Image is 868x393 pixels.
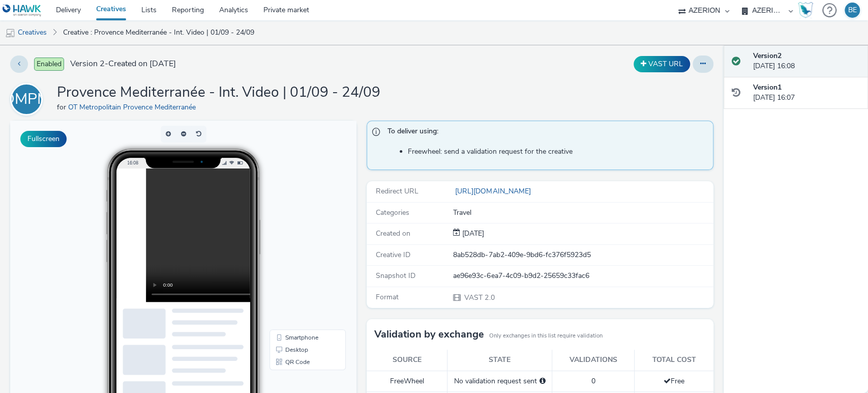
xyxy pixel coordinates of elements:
button: Fullscreen [20,131,67,147]
span: Format [376,292,399,302]
th: Total cost [635,350,713,371]
img: Hawk Academy [798,2,813,18]
div: ae96e93c-6ea7-4c09-b9d2-25659c33fac6 [453,271,712,281]
small: Only exchanges in this list require validation [489,332,603,340]
span: Enabled [34,58,64,71]
strong: Version 1 [753,82,782,92]
strong: Version 2 [753,51,782,61]
a: Creative : Provence Mediterranée - Int. Video | 01/09 - 24/09 [58,20,259,45]
div: [DATE] 16:07 [753,82,860,103]
span: To deliver using: [387,126,702,139]
span: Redirect URL [376,186,418,196]
div: 8ab528db-7ab2-409e-9bd6-fc376f5923d5 [453,250,712,260]
div: Travel [453,208,712,218]
li: Smartphone [261,211,334,223]
span: 16:08 [117,39,128,45]
span: Version 2 - Created on [DATE] [70,58,176,70]
a: [URL][DOMAIN_NAME] [453,186,534,196]
th: Source [367,350,447,371]
a: Hawk Academy [798,2,817,18]
li: QR Code [261,235,334,247]
a: OMPM [10,94,47,104]
h3: Validation by exchange [374,327,484,342]
span: VAST 2.0 [463,293,494,302]
div: Creation 29 August 2025, 16:07 [460,229,484,239]
th: Validations [552,350,634,371]
a: OT Metropolitain Provence Mediterranée [68,102,200,112]
span: for [57,102,68,112]
div: OMPM [3,85,50,114]
button: VAST URL [634,56,690,72]
span: Free [664,376,684,386]
span: Categories [376,208,409,217]
div: [DATE] 16:08 [753,51,860,72]
li: Freewheel: send a validation request for the creative [408,147,707,157]
div: Please select a deal below and click on Send to send a validation request to FreeWheel. [539,376,545,386]
span: Created on [376,229,410,238]
span: 0 [591,376,595,386]
span: Smartphone [275,214,308,220]
li: Desktop [261,223,334,235]
span: QR Code [275,238,300,244]
h1: Provence Mediterranée - Int. Video | 01/09 - 24/09 [57,83,380,102]
img: undefined Logo [3,4,42,17]
div: Duplicate the creative as a VAST URL [631,56,693,72]
span: Creative ID [376,250,410,260]
th: State [447,350,552,371]
span: [DATE] [460,229,484,238]
td: FreeWheel [367,371,447,391]
div: No validation request sent [453,376,547,386]
img: mobile [5,28,15,38]
span: Desktop [275,226,298,232]
span: Snapshot ID [376,271,415,280]
div: BE [848,3,857,18]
